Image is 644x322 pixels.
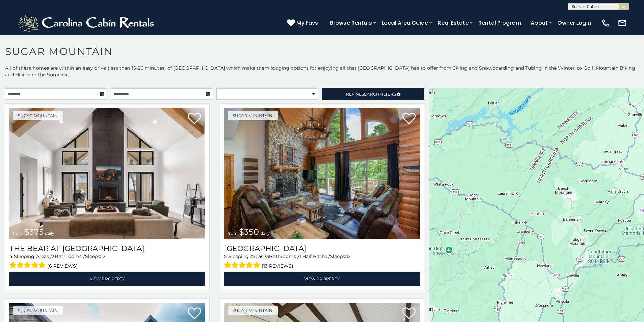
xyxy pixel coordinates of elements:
img: mail-regular-white.png [618,18,627,28]
span: Search [362,92,379,97]
a: Sugar Mountain [228,111,278,120]
span: 4 [9,253,13,259]
img: White-1-2.png [17,13,157,33]
a: Owner Login [554,17,594,29]
div: Sleeping Areas / Bathrooms / Sleeps: [9,253,205,270]
a: About [527,17,551,29]
img: Grouse Moor Lodge [224,108,420,239]
div: Sleeping Areas / Bathrooms / Sleeps: [224,253,420,270]
img: The Bear At Sugar Mountain [9,108,205,239]
span: My Favs [296,19,318,27]
a: Sugar Mountain [13,111,63,120]
a: Add to favorites [402,112,416,126]
span: 12 [101,253,105,259]
a: My Favs [287,19,320,27]
span: (6 reviews) [47,262,78,270]
a: RefineSearchFilters [322,88,424,100]
a: Grouse Moor Lodge from $350 daily [224,108,420,239]
a: [GEOGRAPHIC_DATA] [224,244,420,253]
img: phone-regular-white.png [601,18,611,28]
span: daily [260,231,270,236]
a: The Bear At [GEOGRAPHIC_DATA] [9,244,205,253]
span: from [228,231,238,236]
a: Add to favorites [188,112,201,126]
a: Sugar Mountain [228,306,278,315]
span: $350 [239,227,259,237]
span: from [13,231,23,236]
a: View Property [9,272,205,286]
h3: The Bear At Sugar Mountain [9,244,205,253]
a: Browse Rentals [327,17,375,29]
span: 12 [346,253,351,259]
span: 5 [224,253,227,259]
span: Refine Filters [346,92,396,97]
a: View Property [224,272,420,286]
a: The Bear At Sugar Mountain from $375 daily [9,108,205,239]
a: Add to favorites [402,307,416,321]
a: Rental Program [475,17,524,29]
span: daily [45,231,54,236]
span: (13 reviews) [262,262,293,270]
a: Add to favorites [188,307,201,321]
span: $375 [24,227,44,237]
span: 3 [266,253,269,259]
a: Sugar Mountain [13,306,63,315]
a: Local Area Guide [378,17,431,29]
span: 1 Half Baths / [299,253,330,259]
h3: Grouse Moor Lodge [224,244,420,253]
span: 3 [52,253,55,259]
a: Real Estate [434,17,472,29]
